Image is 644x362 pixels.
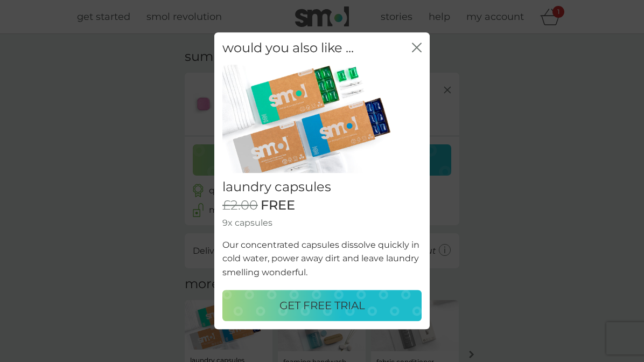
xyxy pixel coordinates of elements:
[222,216,422,230] p: 9x capsules
[222,238,422,280] p: Our concentrated capsules dissolve quickly in cold water, power away dirt and leave laundry smell...
[222,290,422,322] button: GET FREE TRIAL
[222,40,354,56] h2: would you also like ...
[222,198,258,214] span: £2.00
[279,297,365,315] p: GET FREE TRIAL
[412,43,422,54] button: close
[261,198,295,214] span: FREE
[222,180,422,196] h2: laundry capsules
